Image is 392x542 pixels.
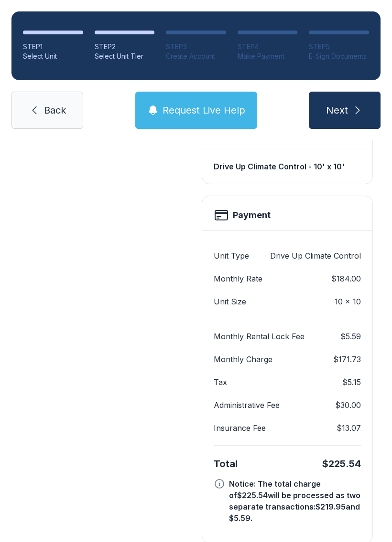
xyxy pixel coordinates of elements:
dd: 10 x 10 [335,296,361,307]
dd: $5.59 [340,331,361,342]
dd: $5.15 [342,376,361,388]
div: STEP 2 [95,42,155,52]
dt: Insurance Fee [214,422,266,434]
div: Select Unit [23,52,83,61]
div: STEP 5 [309,42,369,52]
dd: $171.73 [333,354,361,365]
h2: Payment [233,208,271,222]
div: Make Payment [238,52,298,61]
dt: Monthly Rate [214,273,262,284]
div: Notice: The total charge of $225.54 will be processed as two separate transactions: $219.95 and $... [229,478,361,524]
dt: Monthly Charge [214,354,272,365]
div: STEP 3 [166,42,226,52]
div: STEP 1 [23,42,83,52]
dd: $13.07 [337,422,361,434]
div: Drive Up Climate Control - 10' x 10' [214,157,361,176]
div: Create Account [166,52,226,61]
dd: $30.00 [335,399,361,411]
dt: Tax [214,376,227,388]
dd: Drive Up Climate Control [270,250,361,261]
div: Total [214,457,238,470]
div: $225.54 [322,457,361,470]
span: Request Live Help [163,104,245,117]
dt: Administrative Fee [214,399,280,411]
dt: Unit Type [214,250,249,261]
dt: Monthly Rental Lock Fee [214,331,305,342]
div: STEP 4 [238,42,298,52]
span: Next [326,104,348,117]
div: Select Unit Tier [95,52,155,61]
div: E-Sign Documents [309,52,369,61]
dd: $184.00 [331,273,361,284]
dt: Unit Size [214,296,246,307]
span: Back [44,104,66,117]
